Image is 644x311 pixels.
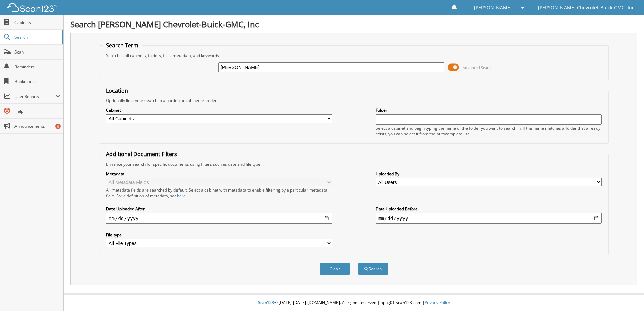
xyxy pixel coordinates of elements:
div: 6 [55,124,61,129]
span: [PERSON_NAME] [474,6,512,10]
label: Folder [376,107,602,113]
span: Announcements [14,123,60,129]
legend: Location [103,87,131,94]
h1: Search [PERSON_NAME] Chevrolet-Buick-GMC, Inc [70,19,637,30]
label: Uploaded By [376,171,602,177]
input: end [376,213,602,224]
iframe: Chat Widget [610,279,644,311]
label: Metadata [106,171,332,177]
div: Select a cabinet and begin typing the name of the folder you want to search in. If the name match... [376,125,602,137]
span: User Reports [14,94,55,99]
legend: Additional Document Filters [103,150,181,158]
span: Reminders [14,64,60,70]
input: start [106,213,332,224]
span: Help [14,108,60,114]
div: All metadata fields are searched by default. Select a cabinet with metadata to enable filtering b... [106,187,332,199]
div: Enhance your search for specific documents using filters such as date and file type. [103,161,605,167]
label: Date Uploaded Before [376,206,602,212]
div: Searches all cabinets, folders, files, metadata, and keywords [103,53,605,58]
span: Advanced Search [463,65,493,70]
div: Optionally limit your search to a particular cabinet or folder [103,98,605,103]
a: here [177,193,186,199]
legend: Search Term [103,42,142,49]
label: File type [106,232,332,238]
span: Bookmarks [14,79,60,84]
span: Search [14,34,59,40]
span: Scan [14,49,60,55]
button: Clear [320,263,350,275]
img: scan123-logo-white.svg [7,3,57,12]
span: Cabinets [14,20,60,25]
label: Cabinet [106,107,332,113]
button: Search [358,263,388,275]
a: Privacy Policy [425,300,450,305]
div: © [DATE]-[DATE] [DOMAIN_NAME]. All rights reserved | appg01-scan123-com | [64,295,644,311]
label: Date Uploaded After [106,206,332,212]
span: [PERSON_NAME] Chevrolet-Buick-GMC, Inc [538,6,634,10]
span: Scan123 [258,300,274,305]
